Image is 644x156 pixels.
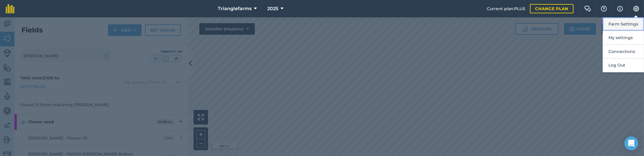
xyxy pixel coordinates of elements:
[603,58,644,72] button: Log Out
[624,136,638,150] div: Open Intercom Messenger
[487,5,525,12] span: Current plan : PLUS
[600,6,607,12] img: A question mark icon
[603,17,644,31] button: Farm Settings
[267,5,278,12] span: 2025
[603,31,644,45] button: My settings
[584,6,591,12] img: Two speech bubbles overlapping with the left bubble in the forefront
[218,5,252,12] span: Trianglefarms
[6,4,14,13] img: fieldmargin Logo
[633,6,640,12] img: A cog icon
[617,5,623,12] img: svg+xml;base64,PHN2ZyB4bWxucz0iaHR0cDovL3d3dy53My5vcmcvMjAwMC9zdmciIHdpZHRoPSIxNyIgaGVpZ2h0PSIxNy...
[603,45,644,58] button: Connections
[530,4,574,13] a: Change plan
